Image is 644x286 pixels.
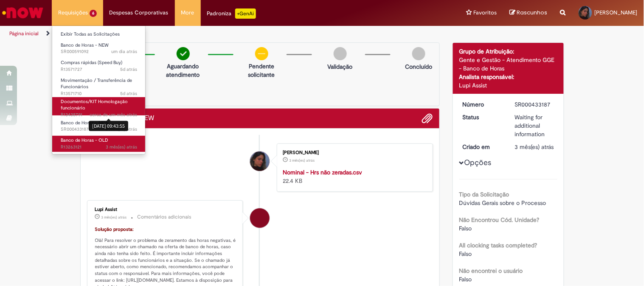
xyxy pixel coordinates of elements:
a: Aberto R13571727 : Compras rápidas (Speed Buy) [52,58,146,74]
dt: Criado em [456,143,509,151]
span: 3 mês(es) atrás [289,158,315,163]
dt: Status [456,113,509,121]
time: 29/09/2025 08:59:50 [111,48,137,55]
div: Gente e Gestão - Atendimento GGE - Banco de Horas [459,56,557,73]
div: Lupi Assist [95,207,236,212]
div: [DATE] 09:43:55 [89,121,128,131]
span: um dia atrás [111,48,137,55]
span: Rascunhos [517,8,548,17]
span: [PERSON_NAME] [595,9,638,16]
img: img-circle-grey.png [412,47,425,60]
div: [PERSON_NAME] [283,150,424,155]
div: Lupi Assist [459,81,557,90]
span: Banco de Horas - NEW [61,42,109,48]
div: 22.4 KB [283,168,424,185]
a: Aberto SR000591092 : Banco de Horas - NEW [52,41,146,56]
time: 08/07/2025 15:39:38 [106,144,137,150]
span: SR000591092 [61,48,137,55]
a: Exibir Todas as Solicitações [52,30,146,39]
a: Aberto SR000433187 : Banco de Horas - NEW [52,118,146,134]
div: 08/07/2025 15:39:28 [515,143,554,151]
span: 5d atrás [120,90,137,97]
span: Despesas Corporativas [110,8,169,17]
p: Aguardando atendimento [163,62,204,79]
time: 26/09/2025 16:43:27 [120,90,137,97]
a: Aberto R13263121 : Banco de Horas - OLD [52,136,146,151]
p: +GenAi [235,8,256,19]
a: Aberto R13571710 : Movimentação / Transferência de Funcionários [52,76,146,94]
time: 08/07/2025 15:40:21 [101,215,127,220]
time: 26/09/2025 16:45:06 [120,66,137,73]
div: SR000433187 [515,100,554,109]
span: cerca de um mês atrás [90,112,137,118]
time: 08/07/2025 15:39:28 [515,143,554,151]
span: 5d atrás [120,66,137,73]
span: Requisições [58,8,88,17]
img: ServiceNow [1,4,45,21]
img: check-circle-green.png [177,47,190,60]
span: R13263121 [61,144,137,151]
span: Falso [459,250,472,258]
p: Pendente solicitante [241,62,282,79]
b: Não Encontrou Cód. Unidade? [459,216,540,224]
ul: Requisições [52,25,146,154]
span: Falso [459,275,472,283]
span: Favoritos [474,8,497,17]
span: Dúvidas Gerais sobre o Processo [459,199,546,207]
small: Comentários adicionais [138,213,192,221]
a: Rascunhos [510,9,548,17]
span: Falso [459,224,472,232]
span: R13571727 [61,66,137,73]
a: Página inicial [9,30,39,37]
ul: Trilhas de página [6,26,423,42]
span: Banco de Horas - OLD [61,137,108,143]
span: 6 [90,10,97,17]
span: 3 mês(es) atrás [515,143,554,151]
button: Adicionar anexos [422,113,433,124]
span: More [181,8,194,17]
b: Tipo da Solicitação [459,191,509,198]
font: Solução proposta: [95,226,134,233]
span: SR000433187 [61,126,137,133]
span: Banco de Horas - NEW [61,120,109,126]
a: Aberto R13438791 : Documentos/KIT Homologação funcionário [52,97,146,115]
img: img-circle-grey.png [334,47,347,60]
p: Concluído [405,62,432,71]
a: Nominal - Hrs não zeradas.csv [283,168,362,176]
div: Analista responsável: [459,73,557,81]
b: Não encontrei o usuário [459,267,523,275]
div: Lupi Assist [250,208,270,228]
dt: Número [456,100,509,109]
span: 3 mês(es) atrás [106,144,137,150]
span: 3 mês(es) atrás [101,215,127,220]
div: Padroniza [207,8,256,19]
p: Validação [328,62,353,71]
span: Documentos/KIT Homologação funcionário [61,98,128,112]
span: R13438791 [61,112,137,118]
time: 08/07/2025 16:16:24 [289,158,315,163]
span: Movimentação / Transferência de Funcionários [61,77,132,90]
span: R13571710 [61,90,137,97]
b: All clocking tasks completed? [459,241,537,249]
div: Grupo de Atribuição: [459,47,557,56]
img: circle-minus.png [255,47,268,60]
div: Waiting for additional information [515,113,554,138]
span: Compras rápidas (Speed Buy) [61,59,122,66]
div: Ludmila Demarque Alves [250,151,270,171]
